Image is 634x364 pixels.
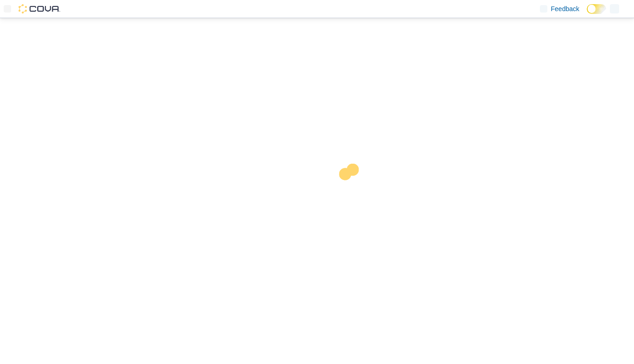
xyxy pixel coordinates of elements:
span: Feedback [551,4,579,13]
img: Cova [19,4,60,13]
img: cova-loader [317,157,387,226]
input: Dark Mode [587,4,606,14]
